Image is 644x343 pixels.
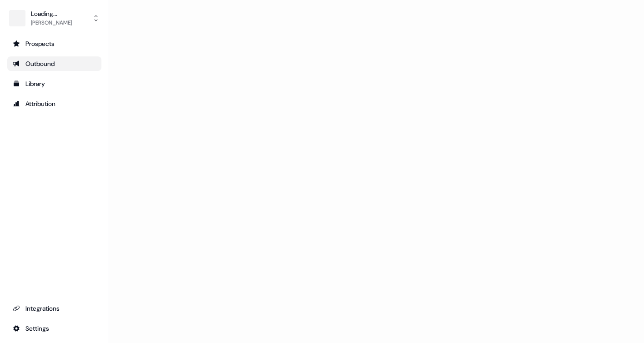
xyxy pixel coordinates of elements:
[7,56,101,71] a: Go to outbound experience
[13,324,96,333] div: Settings
[31,18,72,27] div: [PERSON_NAME]
[7,7,101,29] button: Loading...[PERSON_NAME]
[13,304,96,313] div: Integrations
[31,9,72,18] div: Loading...
[7,321,101,336] a: Go to integrations
[13,99,96,108] div: Attribution
[7,36,101,51] a: Go to prospects
[7,301,101,316] a: Go to integrations
[13,59,96,68] div: Outbound
[13,39,96,48] div: Prospects
[13,79,96,88] div: Library
[7,96,101,111] a: Go to attribution
[7,76,101,91] a: Go to templates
